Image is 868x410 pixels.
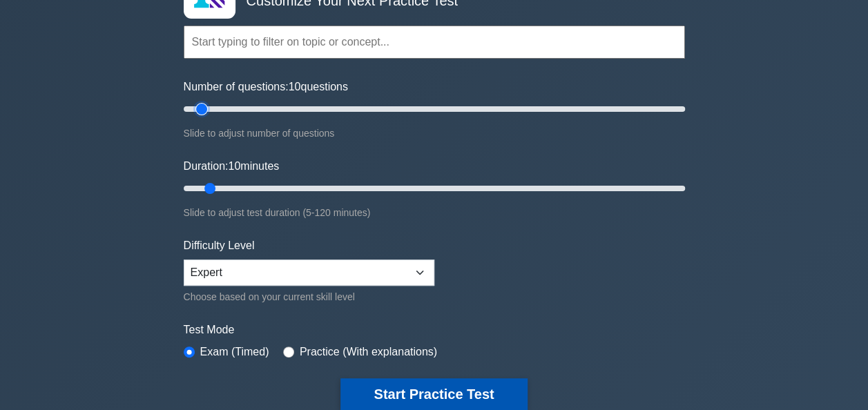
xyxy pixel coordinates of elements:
[289,81,301,92] span: 10
[184,26,685,59] input: Start typing to filter on topic or concept...
[300,344,437,360] label: Practice (With explanations)
[340,378,527,410] button: Start Practice Test
[200,344,269,360] label: Exam (Timed)
[184,237,255,254] label: Difficulty Level
[184,79,348,95] label: Number of questions: questions
[184,204,685,221] div: Slide to adjust test duration (5-120 minutes)
[228,160,240,172] span: 10
[184,158,280,175] label: Duration: minutes
[184,289,434,305] div: Choose based on your current skill level
[184,125,685,141] div: Slide to adjust number of questions
[184,322,685,338] label: Test Mode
